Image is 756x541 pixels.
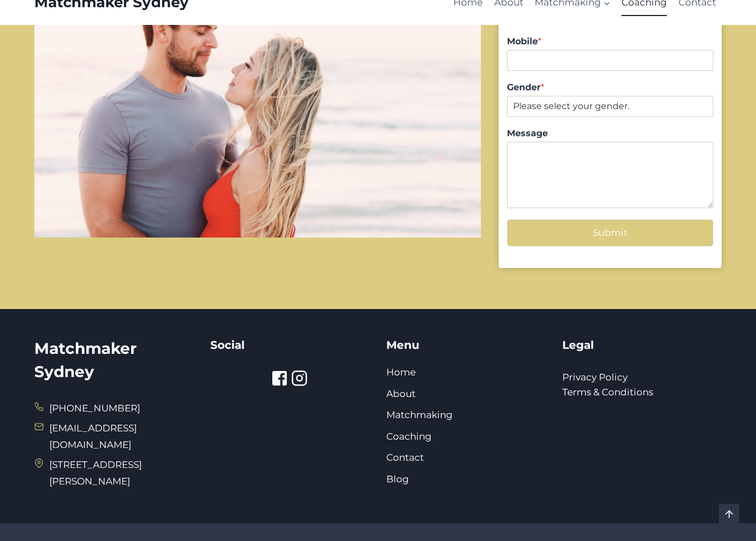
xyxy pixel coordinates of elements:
[386,409,453,420] a: Matchmaking
[562,337,722,353] h5: Legal
[49,403,140,414] a: [PHONE_NUMBER]
[507,82,713,94] label: Gender
[719,504,739,524] a: Scroll to top
[386,452,424,463] a: Contact
[49,456,194,490] span: [STREET_ADDRESS][PERSON_NAME]
[386,337,546,353] h5: Menu
[386,367,416,378] a: Home
[507,36,713,48] label: Mobile
[386,473,409,485] a: Blog
[210,337,370,353] h5: Social
[562,372,628,383] a: Privacy Policy
[507,219,713,246] button: Submit
[386,388,416,399] a: About
[49,423,137,451] a: [EMAIL_ADDRESS][DOMAIN_NAME]
[507,128,713,140] label: Message
[562,387,653,398] a: Terms & Conditions
[34,337,194,383] h2: Matchmaker Sydney
[507,50,713,71] input: Mobile
[386,431,432,442] a: Coaching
